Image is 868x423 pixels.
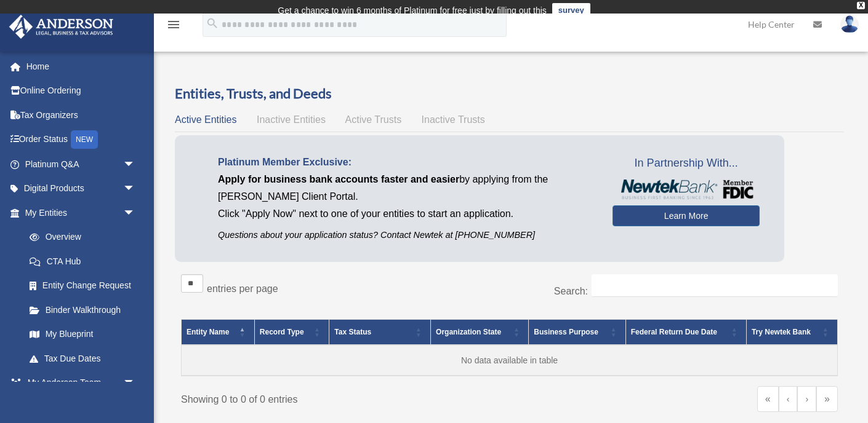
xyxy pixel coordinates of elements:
h3: Entities, Trusts, and Deeds [175,84,844,103]
a: Tax Due Dates [17,346,148,371]
td: No data available in table [182,345,838,376]
span: Tax Status [334,328,371,336]
label: Search: [554,286,588,296]
a: Entity Change Request [17,274,148,298]
span: Entity Name [187,328,229,336]
span: Inactive Entities [257,114,326,125]
p: Click "Apply Now" next to one of your entities to start an application. [218,205,594,223]
span: Inactive Trusts [422,114,485,125]
a: Overview [17,225,142,250]
label: entries per page [207,283,278,294]
a: Binder Walkthrough [17,298,148,322]
th: Organization State: Activate to sort [431,320,529,346]
a: My Entitiesarrow_drop_down [9,200,148,225]
p: Questions about your application status? Contact Newtek at [PHONE_NUMBER] [218,227,594,243]
span: In Partnership With... [613,154,760,173]
span: Active Entities [175,114,236,125]
a: Home [9,54,154,79]
span: Federal Return Due Date [631,328,717,336]
span: Active Trusts [345,114,402,125]
div: close [857,2,865,9]
a: Order StatusNEW [9,127,154,152]
i: search [206,17,219,30]
p: Platinum Member Exclusive: [218,154,594,171]
span: Business Purpose [534,328,598,336]
a: Platinum Q&Aarrow_drop_down [9,152,154,176]
a: menu [166,22,181,32]
span: arrow_drop_down [123,176,148,202]
img: Anderson Advisors Platinum Portal [6,15,117,39]
span: arrow_drop_down [123,371,148,396]
a: survey [552,3,590,18]
th: Federal Return Due Date: Activate to sort [625,320,746,346]
th: Try Newtek Bank : Activate to sort [746,320,837,346]
i: menu [166,17,181,32]
div: Try Newtek Bank [752,325,819,339]
a: Tax Organizers [9,103,154,127]
a: Online Ordering [9,79,154,103]
a: CTA Hub [17,249,148,274]
img: NewtekBankLogoSM.png [619,180,753,199]
span: Record Type [260,328,304,336]
th: Tax Status: Activate to sort [329,320,431,346]
p: by applying from the [PERSON_NAME] Client Portal. [218,171,594,205]
span: Organization State [436,328,501,336]
a: Learn More [613,205,760,226]
th: Record Type: Activate to sort [254,320,329,346]
a: Digital Productsarrow_drop_down [9,176,154,201]
span: arrow_drop_down [123,152,148,177]
img: User Pic [840,15,859,33]
th: Entity Name: Activate to invert sorting [182,320,255,346]
span: Apply for business bank accounts faster and easier [218,174,459,184]
a: My Anderson Teamarrow_drop_down [9,371,154,395]
span: arrow_drop_down [123,200,148,226]
a: My Blueprint [17,322,148,347]
th: Business Purpose: Activate to sort [529,320,626,346]
div: NEW [71,130,98,149]
div: Showing 0 to 0 of 0 entries [181,386,500,408]
div: Get a chance to win 6 months of Platinum for free just by filling out this [278,3,547,18]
